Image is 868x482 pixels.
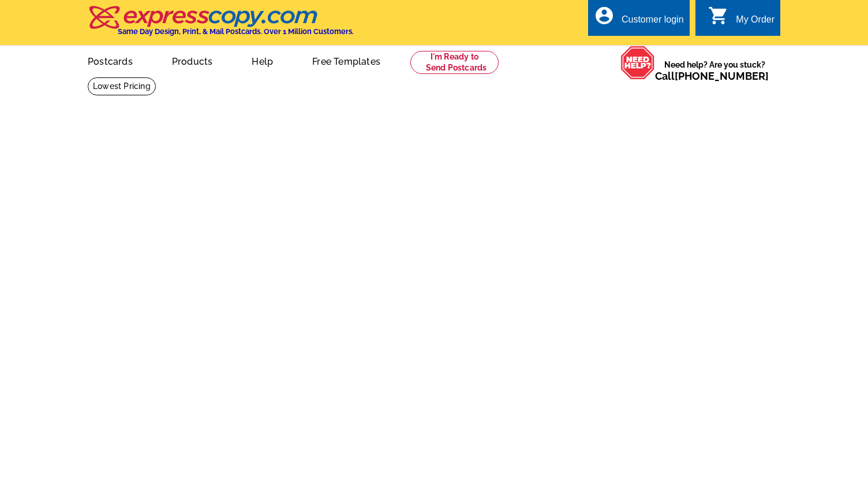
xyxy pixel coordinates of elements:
a: Free Templates [294,47,399,74]
span: Call [655,70,769,82]
h4: Same Day Design, Print, & Mail Postcards. Over 1 Million Customers. [118,27,354,36]
i: account_circle [594,5,615,26]
a: [PHONE_NUMBER] [675,70,769,82]
a: Help [233,47,291,74]
i: shopping_cart [708,5,729,26]
div: My Order [736,14,775,31]
a: Same Day Design, Print, & Mail Postcards. Over 1 Million Customers. [88,14,354,36]
span: Need help? Are you stuck? [655,59,775,82]
img: help [620,46,655,80]
a: Postcards [69,47,151,74]
a: account_circle Customer login [594,13,684,27]
a: shopping_cart My Order [708,13,775,27]
a: Products [154,47,231,74]
div: Customer login [622,14,684,31]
